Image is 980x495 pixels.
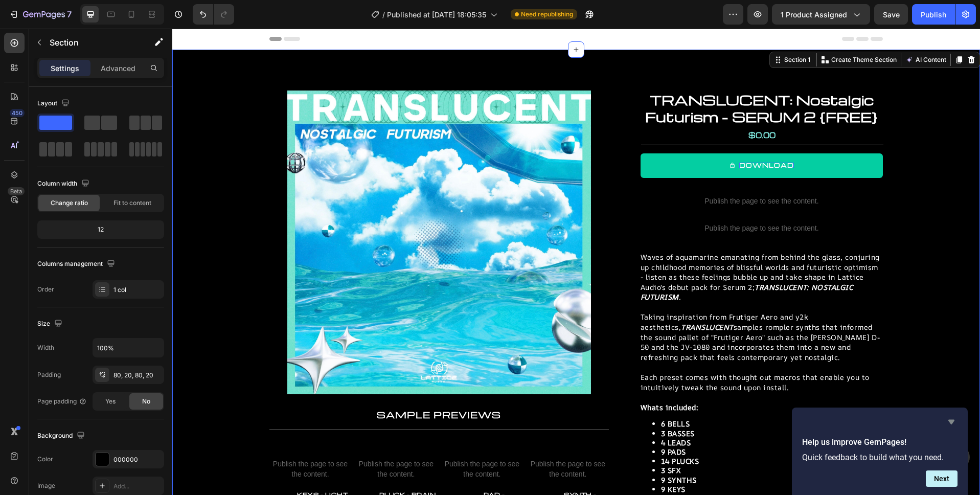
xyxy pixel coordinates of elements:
[4,4,76,25] button: 7
[37,317,64,331] div: Size
[113,285,162,295] div: 1 col
[468,374,527,384] strong: Whats included:
[926,470,958,487] button: Next question
[468,194,711,205] p: Publish the page to see the content.
[468,254,681,274] em: .
[37,429,87,443] div: Background
[912,4,955,25] button: Publish
[8,187,25,195] div: Beta
[659,27,724,36] p: Create Theme Section
[172,29,980,495] iframe: Design area
[37,481,55,490] div: Image
[489,409,519,419] strong: 4 LEADS
[101,63,135,74] p: Advanced
[142,397,150,406] span: No
[489,456,513,465] strong: 9 KEYS
[183,430,265,451] span: Publish the page to see the content.
[37,285,54,294] div: Order
[731,25,776,37] button: AI Content
[781,9,847,20] span: 1 product assigned
[883,10,900,19] span: Save
[51,198,88,208] span: Change ratio
[468,344,697,364] p: Each preset comes with thought out macros that enable you to intuitively tweak the sound upon ins...
[93,339,164,357] input: Auto
[10,109,25,117] div: 450
[113,198,151,208] span: Fit to content
[39,222,162,237] div: 12
[567,134,622,140] p: DOWNLOAD
[802,436,958,448] h2: Help us improve GemPages!
[37,97,72,110] div: Layout
[575,101,604,112] div: $0.00
[37,177,92,191] div: Column width
[802,453,958,462] p: Quick feedback to build what you need.
[610,27,640,36] div: Section 1
[521,10,573,19] span: Need republishing
[269,430,351,451] span: Publish the page to see the content.
[468,223,708,273] p: Waves of aquamarine emanating from behind the glass, conjuring up childhood memories of blissful ...
[50,36,133,49] p: Section
[37,397,87,406] div: Page padding
[380,462,436,480] p: SYNTH - POLYGON
[37,370,61,379] div: Padding
[183,416,265,428] span: Custom Code
[489,427,527,437] strong: 14 PLUCKS
[509,294,561,303] em: TRANSLUCENT
[37,455,53,464] div: Color
[489,390,518,400] strong: 6 BELLS
[489,446,525,456] strong: 9 SYNTHS
[468,125,711,149] button: DOWNLOAD
[113,455,162,464] div: 000000
[468,283,708,333] p: Taking inspiration from Frutiger Aero and y2k aesthetics, samples rompler synths that informed th...
[382,9,385,20] span: /
[489,465,556,475] strong: 55 TOTAL PRESETS
[802,416,958,487] div: Help us improve GemPages!
[489,400,522,410] strong: 3 BASSES
[567,134,622,140] div: Rich Text Editor. Editing area: main
[269,416,351,428] span: Custom Code
[921,9,946,20] div: Publish
[51,63,79,74] p: Settings
[113,371,162,380] div: 80, 20, 80, 20
[489,437,509,446] strong: 3 SFX
[945,416,958,428] button: Hide survey
[874,4,908,25] button: Save
[105,397,116,406] span: Yes
[113,482,162,491] div: Add...
[67,8,72,20] p: 7
[37,343,54,352] div: Width
[193,4,234,25] div: Undo/Redo
[468,254,681,274] strong: TRANSLUCENT: NOSTALGIC FUTURISM
[123,462,178,480] p: KEYS - LIGHT BLUE
[294,462,350,489] p: PAD - PHASEY MEMORIES
[207,462,264,480] p: PLUCK - BRAIN CLEANSE
[37,257,117,271] div: Columns management
[387,9,486,20] span: Published at [DATE] 18:05:35
[468,167,711,178] p: Publish the page to see the content.
[489,418,514,428] strong: 9 PADS
[355,430,437,451] span: Publish the page to see the content.
[355,416,437,428] span: Custom Code
[772,4,870,25] button: 1 product assigned
[468,62,711,97] h1: TRANSLUCENT: Nostalgic Futurism - SERUM 2 {FREE}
